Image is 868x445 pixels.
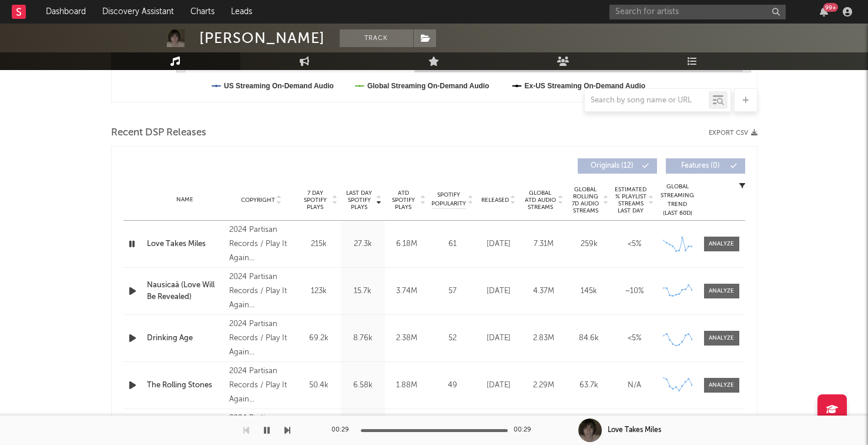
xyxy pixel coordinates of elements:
[569,333,609,344] div: 84.6k
[147,380,224,391] a: The Rolling Stones
[479,333,518,344] div: [DATE]
[609,5,786,19] input: Search for artists
[147,195,224,204] div: Name
[524,285,564,297] div: 4.37M
[229,364,293,407] div: 2024 Partisan Records / Play It Again [PERSON_NAME]
[608,425,661,436] div: Love Takes Miles
[820,7,828,16] button: 99+
[431,191,466,208] span: Spotify Popularity
[524,190,557,211] span: Global ATD Audio Streams
[147,280,224,303] a: Nausicaä (Love Will Be Revealed)
[569,238,609,250] div: 259k
[300,285,338,297] div: 123k
[569,380,609,391] div: 63.7k
[300,238,338,250] div: 215k
[479,238,518,250] div: [DATE]
[344,190,375,211] span: Last Day Spotify Plays
[111,126,206,140] span: Recent DSP Releases
[147,333,224,344] a: Drinking Age
[199,29,325,47] div: [PERSON_NAME]
[300,380,338,391] div: 50.4k
[229,317,293,360] div: 2024 Partisan Records / Play It Again [PERSON_NAME]
[481,197,509,204] span: Released
[300,190,331,211] span: 7 Day Spotify Plays
[388,333,426,344] div: 2.38M
[331,423,355,437] div: 00:29
[388,190,419,211] span: ATD Spotify Plays
[432,333,473,344] div: 52
[388,285,426,297] div: 3.74M
[660,182,695,218] div: Global Streaming Trend (Last 60D)
[615,238,654,250] div: <5%
[578,158,657,174] button: Originals(12)
[229,223,293,265] div: 2024 Partisan Records / Play It Again [PERSON_NAME]
[479,380,518,391] div: [DATE]
[344,380,382,391] div: 6.58k
[585,96,709,105] input: Search by song name or URL
[479,285,518,297] div: [DATE]
[147,238,224,250] a: Love Takes Miles
[585,162,639,170] span: Originals ( 12 )
[340,29,413,47] button: Track
[666,158,745,174] button: Features(0)
[615,285,654,297] div: ~ 10 %
[432,285,473,297] div: 57
[569,285,609,297] div: 145k
[432,380,473,391] div: 49
[673,162,728,170] span: Features ( 0 )
[615,333,654,344] div: <5%
[367,82,489,90] text: Global Streaming On-Demand Audio
[823,3,838,12] div: 99 +
[344,285,382,297] div: 15.7k
[524,333,564,344] div: 2.83M
[224,82,334,90] text: US Streaming On-Demand Audio
[229,270,293,313] div: 2024 Partisan Records / Play It Again [PERSON_NAME]
[388,380,426,391] div: 1.88M
[388,238,426,250] div: 6.18M
[344,238,382,250] div: 27.3k
[514,423,537,437] div: 00:29
[432,238,473,250] div: 61
[344,333,382,344] div: 8.76k
[241,197,275,204] span: Copyright
[524,380,564,391] div: 2.29M
[709,129,758,137] button: Export CSV
[615,380,654,391] div: N/A
[615,186,647,214] span: Estimated % Playlist Streams Last Day
[569,186,602,214] span: Global Rolling 7D Audio Streams
[524,82,645,90] text: Ex-US Streaming On-Demand Audio
[300,333,338,344] div: 69.2k
[524,238,564,250] div: 7.31M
